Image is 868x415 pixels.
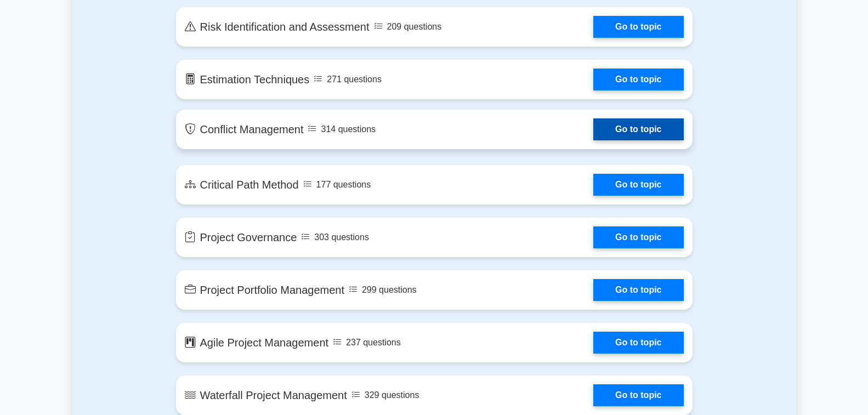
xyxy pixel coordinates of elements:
[593,174,683,196] a: Go to topic
[593,118,683,140] a: Go to topic
[593,16,683,38] a: Go to topic
[593,332,683,354] a: Go to topic
[593,69,683,90] a: Go to topic
[593,279,683,301] a: Go to topic
[593,226,683,248] a: Go to topic
[593,384,683,406] a: Go to topic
